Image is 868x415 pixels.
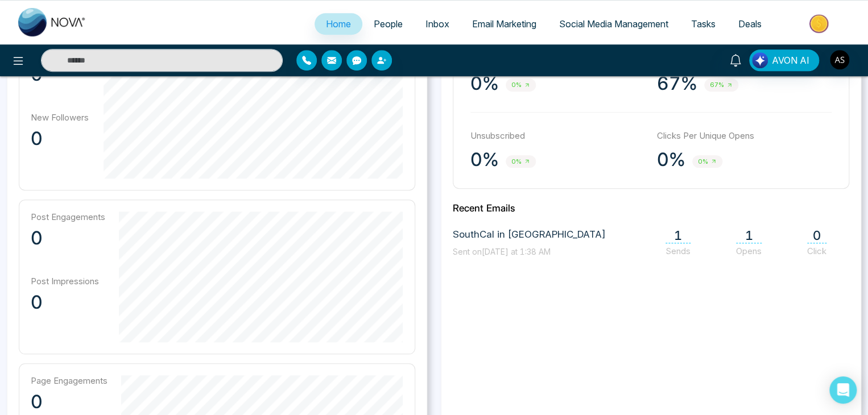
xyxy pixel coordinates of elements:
span: AVON AI [772,53,809,67]
div: Open Intercom Messenger [829,376,857,404]
img: Nova CRM Logo [18,8,86,36]
span: 0% [506,78,536,92]
a: People [362,13,414,35]
p: Unsubscribed [470,130,646,143]
span: Sent on [DATE] at 1:38 AM [453,247,551,256]
span: 0 [807,228,826,243]
span: People [374,18,403,30]
p: Clicks Per Unique Opens [657,130,832,143]
p: Post Impressions [31,276,105,287]
p: 0 [31,291,105,314]
span: Deals [738,18,762,30]
span: Social Media Management [559,18,668,30]
button: AVON AI [749,49,819,71]
span: Inbox [425,18,449,30]
a: Email Marketing [461,13,548,35]
p: 0 [31,391,108,413]
span: 1 [666,228,691,243]
span: 67% [704,78,738,92]
a: Home [315,13,362,35]
p: 0% [470,72,499,95]
p: 67% [657,72,697,95]
p: 0% [657,148,685,171]
p: 0 [31,127,90,150]
img: Lead Flow [752,52,768,68]
p: Post Engagements [31,211,105,222]
span: Click [807,246,826,256]
span: Email Marketing [472,18,536,30]
a: Deals [727,13,773,35]
h2: Recent Emails [453,202,849,214]
p: 0% [470,148,499,171]
p: Page Engagements [31,375,108,386]
p: New Followers [31,112,90,123]
span: Sends [666,246,691,256]
p: 0 [31,227,105,250]
span: 1 [736,228,762,243]
img: User Avatar [830,50,849,69]
span: Home [326,18,351,30]
span: Opens [736,246,762,256]
img: Market-place.gif [779,11,861,36]
span: 0% [692,155,722,168]
span: Tasks [691,18,716,30]
a: Inbox [414,13,461,35]
a: Tasks [680,13,727,35]
a: Social Media Management [548,13,680,35]
span: 0% [506,155,536,168]
span: SouthCal in [GEOGRAPHIC_DATA] [453,227,606,242]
